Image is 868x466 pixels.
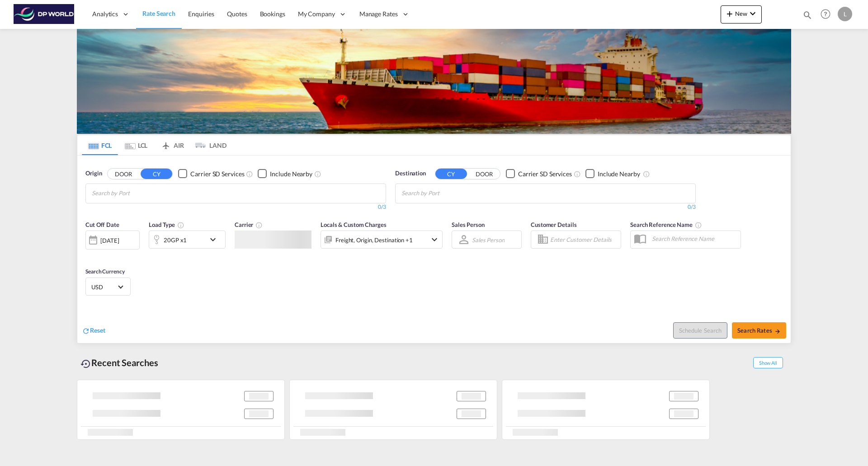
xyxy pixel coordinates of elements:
[838,7,852,21] div: L
[647,232,741,245] input: Search Reference Name
[818,6,833,22] span: Help
[429,234,440,245] md-icon: icon-chevron-down
[85,231,140,249] div: [DATE]
[108,169,139,179] button: DOOR
[774,328,781,334] md-icon: icon-arrow-right
[802,10,812,20] md-icon: icon-magnify
[90,280,126,293] md-select: Select Currency: $ USDUnited States Dollar
[188,10,214,18] span: Enquiries
[177,221,184,229] md-icon: icon-information-outline
[164,234,187,246] div: 20GP x1
[747,8,758,19] md-icon: icon-chevron-down
[160,140,171,147] md-icon: icon-airplane
[258,169,312,179] md-checkbox: Checkbox No Ink
[190,135,226,155] md-tab-item: LAND
[92,9,118,19] span: Analytics
[321,221,387,228] span: Locals & Custom Charges
[468,169,500,179] button: DOOR
[298,9,335,19] span: My Company
[732,322,786,339] button: Search Ratesicon-arrow-right
[695,221,702,229] md-icon: Your search will be saved by the below given name
[149,231,226,249] div: 20GP x1icon-chevron-down
[737,327,781,334] span: Search Rates
[85,169,102,178] span: Origin
[518,169,572,179] div: Carrier SD Services
[506,169,572,179] md-checkbox: Checkbox No Ink
[255,221,263,229] md-icon: The selected Trucker/Carrierwill be displayed in the rate results If the rates are from another f...
[141,169,172,179] button: CY
[531,221,576,228] span: Customer Details
[550,233,618,246] input: Enter Customer Details
[435,169,467,179] button: CY
[721,5,762,24] button: icon-plus 400-fgNewicon-chevron-down
[85,203,386,211] div: 0/3
[452,221,485,228] span: Sales Person
[80,358,91,369] md-icon: icon-backup-restore
[724,10,758,17] span: New
[82,327,90,335] md-icon: icon-refresh
[142,9,175,17] span: Rate Search
[77,155,791,343] div: OriginDOOR CY Checkbox No InkUnchecked: Search for CY (Container Yard) services for all selected ...
[471,233,505,246] md-select: Sales Person
[724,8,735,19] md-icon: icon-plus 400-fg
[598,169,640,179] div: Include Nearby
[753,357,783,368] span: Show All
[246,170,253,178] md-icon: Unchecked: Search for CY (Container Yard) services for all selected carriers.Checked : Search for...
[395,169,426,178] span: Destination
[14,4,75,24] img: c08ca190194411f088ed0f3ba295208c.png
[91,283,117,291] span: USD
[802,10,812,24] div: icon-magnify
[818,6,838,23] div: Help
[270,169,312,179] div: Include Nearby
[149,221,184,228] span: Load Type
[395,203,696,211] div: 0/3
[154,135,190,155] md-tab-item: AIR
[630,221,702,228] span: Search Reference Name
[673,322,727,339] button: Note: By default Schedule search will only considerorigin ports, destination ports and cut off da...
[85,268,125,275] span: Search Currency
[178,169,244,179] md-checkbox: Checkbox No Ink
[82,135,118,155] md-tab-item: FCL
[314,170,321,178] md-icon: Unchecked: Ignores neighbouring ports when fetching rates.Checked : Includes neighbouring ports w...
[401,186,487,201] input: Chips input.
[92,186,178,201] input: Chips input.
[321,231,443,249] div: Freight Origin Destination Factory Stuffingicon-chevron-down
[574,170,581,178] md-icon: Unchecked: Search for CY (Container Yard) services for all selected carriers.Checked : Search for...
[85,249,92,261] md-datepicker: Select
[90,184,181,201] md-chips-wrap: Chips container with autocompletion. Enter the text area, type text to search, and then use the u...
[77,353,162,373] div: Recent Searches
[335,234,413,246] div: Freight Origin Destination Factory Stuffing
[208,234,223,245] md-icon: icon-chevron-down
[260,10,285,18] span: Bookings
[90,326,105,334] span: Reset
[82,135,226,155] md-pagination-wrapper: Use the left and right arrow keys to navigate between tabs
[235,221,263,228] span: Carrier
[85,221,119,228] span: Cut Off Date
[77,29,791,134] img: LCL+%26+FCL+BACKGROUND.png
[190,169,244,179] div: Carrier SD Services
[82,326,105,336] div: icon-refreshReset
[400,184,491,201] md-chips-wrap: Chips container with autocompletion. Enter the text area, type text to search, and then use the u...
[643,170,650,178] md-icon: Unchecked: Ignores neighbouring ports when fetching rates.Checked : Includes neighbouring ports w...
[585,169,640,179] md-checkbox: Checkbox No Ink
[118,135,154,155] md-tab-item: LCL
[100,236,119,245] div: [DATE]
[359,9,398,19] span: Manage Rates
[227,10,247,18] span: Quotes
